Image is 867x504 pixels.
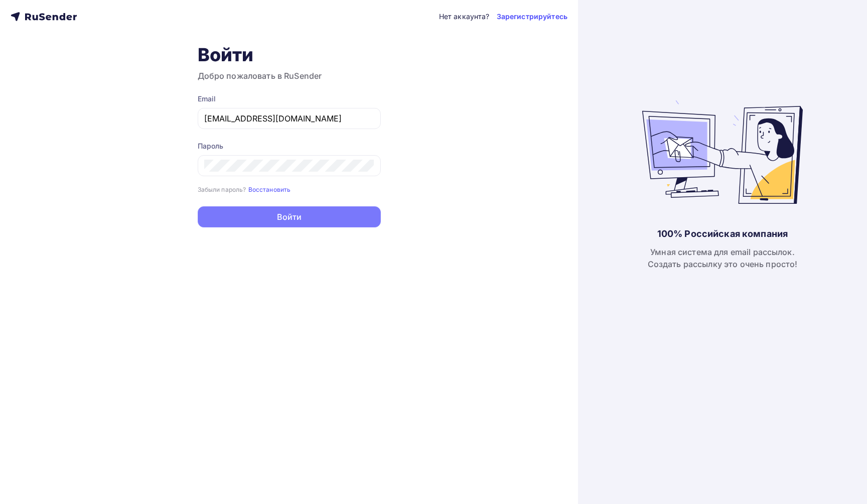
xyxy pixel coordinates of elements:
div: Умная система для email рассылок. Создать рассылку это очень просто! [648,246,798,270]
button: Войти [198,206,381,227]
small: Забыли пароль? [198,186,246,193]
input: Укажите свой email [204,112,374,124]
a: Зарегистрируйтесь [497,12,567,22]
h1: Войти [198,44,381,66]
h3: Добро пожаловать в RuSender [198,70,381,82]
div: Нет аккаунта? [439,12,490,22]
a: Восстановить [248,185,291,193]
div: Пароль [198,141,381,151]
small: Восстановить [248,186,291,193]
div: 100% Российская компания [657,228,788,240]
div: Email [198,94,381,104]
